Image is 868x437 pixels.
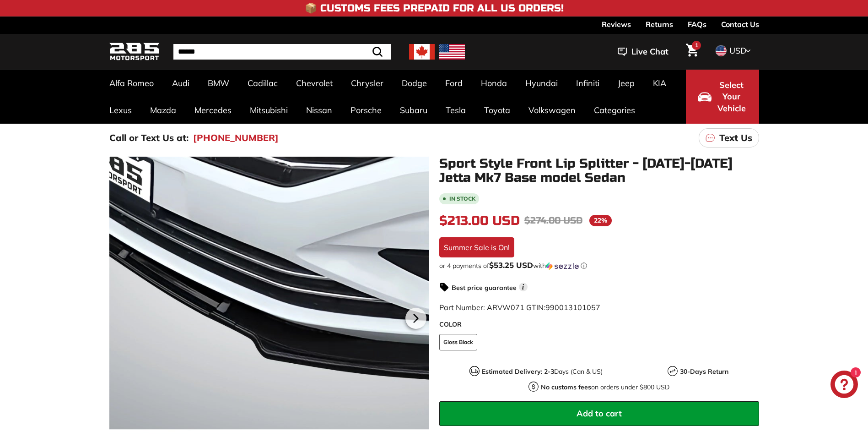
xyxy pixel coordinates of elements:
h4: 📦 Customs Fees Prepaid for All US Orders! [305,3,564,14]
a: Alfa Romeo [100,70,163,97]
p: Call or Text Us at: [109,131,189,145]
a: Mitsubishi [241,97,297,124]
button: Live Chat [606,40,680,63]
a: Toyota [475,97,519,124]
a: Honda [472,70,516,97]
span: i [519,283,528,291]
a: Reviews [602,16,631,32]
a: Jeep [609,70,644,97]
a: Tesla [437,97,475,124]
a: Volkswagen [519,97,585,124]
a: Nissan [297,97,341,124]
a: Chrysler [342,70,393,97]
p: Days (Can & US) [482,367,603,377]
span: Live Chat [631,46,669,58]
div: or 4 payments of with [439,261,759,270]
a: Contact Us [721,16,759,32]
span: USD [729,45,746,56]
img: Sezzle [546,262,579,270]
a: Categories [585,97,644,124]
a: Mercedes [185,97,241,124]
a: Audi [163,70,199,97]
span: $53.25 USD [489,260,533,270]
a: Text Us [699,128,759,147]
span: Part Number: ARVW071 GTIN: [439,303,600,312]
a: Porsche [341,97,391,124]
div: Summer Sale is On! [439,237,514,257]
span: Select Your Vehicle [716,79,747,115]
strong: 30-Days Return [680,367,728,376]
a: Returns [646,16,673,32]
img: Logo_285_Motorsport_areodynamics_components [109,41,160,63]
a: Mazda [141,97,185,124]
span: $274.00 USD [524,215,582,226]
a: Infiniti [567,70,609,97]
p: on orders under $800 USD [541,382,669,392]
strong: Best price guarantee [452,284,517,292]
strong: Estimated Delivery: 2-3 [482,367,554,376]
a: FAQs [688,16,706,32]
a: [PHONE_NUMBER] [193,131,279,145]
a: Dodge [393,70,436,97]
div: or 4 payments of$53.25 USDwithSezzle Click to learn more about Sezzle [439,261,759,270]
a: Chevrolet [287,70,342,97]
span: 22% [589,215,612,226]
button: Select Your Vehicle [686,70,759,124]
a: Hyundai [516,70,567,97]
a: Lexus [100,97,141,124]
p: Text Us [719,131,752,145]
a: KIA [644,70,675,97]
span: $213.00 USD [439,213,520,229]
span: Add to cart [577,408,622,419]
inbox-online-store-chat: Shopify online store chat [828,371,861,400]
a: Subaru [391,97,437,124]
button: Add to cart [439,401,759,426]
h1: Sport Style Front Lip Splitter - [DATE]-[DATE] Jetta Mk7 Base model Sedan [439,157,759,185]
a: Ford [436,70,472,97]
span: 990013101057 [545,303,600,312]
input: Search [173,44,391,60]
a: BMW [199,70,238,97]
label: COLOR [439,320,759,329]
a: Cart [680,36,704,67]
span: 1 [695,42,698,49]
b: In stock [449,196,475,202]
strong: No customs fees [541,383,591,391]
a: Cadillac [238,70,287,97]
